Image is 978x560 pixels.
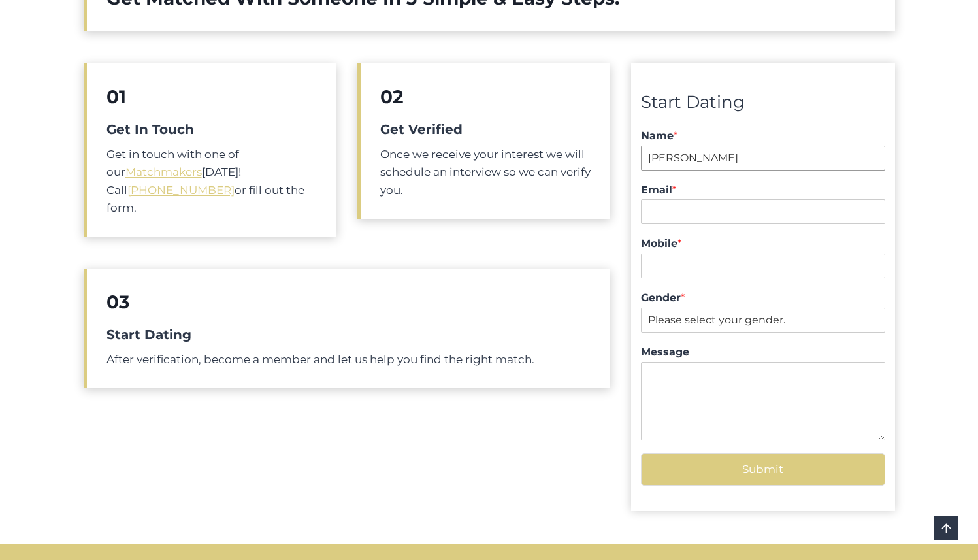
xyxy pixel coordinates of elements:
[641,291,885,305] label: Gender
[106,325,591,344] h5: Start Dating
[641,89,885,116] div: Start Dating
[641,346,885,359] label: Message
[641,453,885,486] button: Submit
[106,288,591,316] h2: 03
[106,351,591,369] p: After verification, become a member and let us help you find the right match.
[641,237,885,251] label: Mobile
[380,146,591,199] p: Once we receive your interest we will schedule an interview so we can verify you.
[380,83,591,110] h2: 02
[106,83,317,110] h2: 01
[934,516,958,540] a: Scroll to top
[125,165,202,178] a: Matchmakers
[106,120,317,139] h5: Get In Touch
[641,129,885,143] label: Name
[641,254,885,278] input: Mobile
[106,146,317,217] p: Get in touch with one of our [DATE]! Call or fill out the form.
[641,184,885,197] label: Email
[380,120,591,139] h5: Get Verified
[127,184,235,197] a: [PHONE_NUMBER]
